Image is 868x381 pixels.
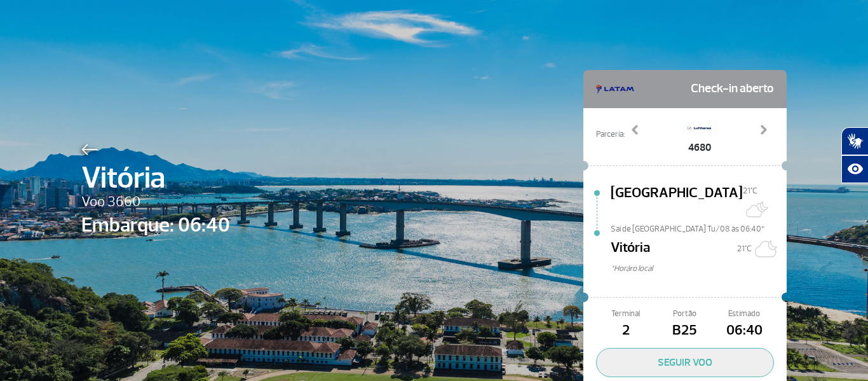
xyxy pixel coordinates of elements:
span: Vitória [81,155,230,201]
span: Vitória [611,237,650,263]
span: Sai de [GEOGRAPHIC_DATA] Tu/08 às 06:40* [611,223,787,232]
span: Embarque: 06:40 [81,210,230,240]
img: Muitas nuvens [743,197,768,222]
span: 21°C [743,186,757,196]
div: Plugin de acessibilidade da Hand Talk. [841,127,868,183]
span: [GEOGRAPHIC_DATA] [611,183,743,223]
button: Abrir recursos assistivos. [841,155,868,183]
button: SEGUIR VOO [596,348,774,377]
span: 21°C [737,244,752,254]
span: B25 [655,320,714,342]
span: Portão [655,308,714,320]
span: 4680 [681,140,719,155]
span: Voo 3660 [81,191,230,213]
span: 2 [596,320,655,342]
span: 06:40 [715,320,774,342]
span: *Horáro local [611,263,787,275]
span: Parceria: [596,128,625,141]
span: Check-in aberto [691,76,774,102]
button: Abrir tradutor de língua de sinais. [841,127,868,155]
span: Terminal [596,308,655,320]
span: Estimado [715,308,774,320]
img: Céu limpo [752,236,777,261]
